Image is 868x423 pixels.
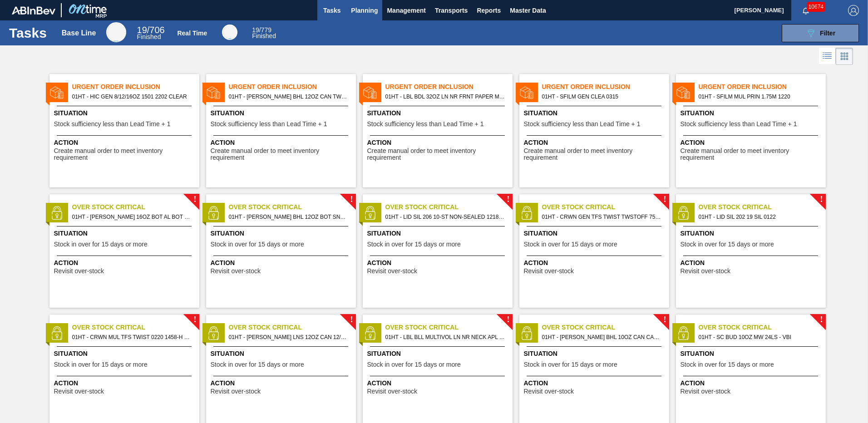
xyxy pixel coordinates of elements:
span: Situation [54,229,197,238]
span: Over Stock Critical [72,202,199,212]
span: Stock sufficiency less than Lead Time + 1 [524,121,641,128]
span: ! [350,196,353,203]
span: 01HT - CRWN GEN TFS TWIST TWSTOFF 75# 2-COLR PRICKLY PEAR CACTUS [542,212,662,222]
span: Revisit over-stock [211,268,261,275]
span: Situation [367,108,510,118]
span: Situation [524,108,667,118]
span: Situation [54,349,197,359]
span: 01HT - CARR LNS 12OZ CAN 12/12 CAN PK [229,332,349,342]
span: Stock sufficiency less than Lead Time + 1 [367,121,484,128]
span: 01HT - SC BUD 10OZ MW 24LS - VBI [699,332,819,342]
span: Action [54,138,197,148]
span: Management [387,5,426,16]
span: Over Stock Critical [385,323,513,332]
div: Card Vision [836,48,853,65]
span: Action [681,379,824,388]
span: Action [54,258,197,268]
span: Finished [252,32,276,39]
div: Real Time [252,27,276,39]
h1: Tasks [9,28,49,38]
span: Situation [211,229,354,238]
span: Action [211,379,354,388]
span: Stock sufficiency less than Lead Time + 1 [54,121,171,128]
span: ! [820,196,823,203]
span: Stock sufficiency less than Lead Time + 1 [211,121,327,128]
span: Stock in over for 15 days or more [524,241,617,248]
span: Revisit over-stock [681,388,730,395]
span: ! [193,316,196,323]
span: ! [820,316,823,323]
span: Urgent Order Inclusion [542,82,669,92]
span: Revisit over-stock [54,268,104,275]
span: 01HT - CRWN MUL TFS TWIST 0220 1458-H 3-COLR TW [72,332,192,342]
span: Master Data [510,5,546,16]
span: Over Stock Critical [229,202,356,212]
div: Base Line [62,29,96,37]
span: 01HT - SFILM MUL PRIN 1.75M 1220 [699,92,819,102]
span: Action [367,258,510,268]
span: Stock in over for 15 days or more [54,241,148,248]
span: Situation [211,108,354,118]
span: Action [211,258,354,268]
div: Real Time [222,25,237,40]
span: Situation [367,229,510,238]
span: Revisit over-stock [211,388,261,395]
span: Filter [820,30,835,37]
span: Over Stock Critical [72,323,199,332]
span: Urgent Order Inclusion [699,82,826,92]
span: Urgent Order Inclusion [229,82,356,92]
span: Over Stock Critical [699,202,826,212]
span: Situation [524,349,667,359]
img: status [363,86,377,99]
span: ! [507,316,509,323]
span: Planning [351,5,378,16]
span: 01HT - HIC GEN 8/12/16OZ 1501 2202 CLEAR [72,92,192,102]
span: Stock in over for 15 days or more [681,241,774,248]
span: Situation [367,349,510,359]
span: Action [54,379,197,388]
span: ! [507,196,509,203]
span: 10674 [807,2,825,12]
span: Stock in over for 15 days or more [681,361,774,368]
span: Stock in over for 15 days or more [211,241,304,248]
span: Over Stock Critical [699,323,826,332]
span: Create manual order to meet inventory requirement [524,148,667,162]
span: Situation [524,229,667,238]
span: Over Stock Critical [385,202,513,212]
span: Revisit over-stock [54,388,104,395]
img: status [520,326,533,340]
img: status [676,206,690,220]
span: / 779 [252,26,271,34]
img: status [363,206,377,220]
span: Revisit over-stock [681,268,730,275]
span: Action [681,258,824,268]
img: status [363,326,377,340]
span: Finished [137,33,161,40]
span: Action [681,138,824,148]
span: Revisit over-stock [367,268,417,275]
span: Situation [681,108,824,118]
img: status [676,326,690,340]
span: Revisit over-stock [367,388,417,395]
span: 01HT - CARR BUD 16OZ BOT AL BOT 12/16 AB RECLOSABLE [72,212,192,222]
span: Create manual order to meet inventory requirement [367,148,510,162]
img: status [50,86,64,99]
span: Create manual order to meet inventory requirement [211,148,354,162]
span: ! [350,316,353,323]
span: 01HT - CARR BHL 12OZ CAN TWNSTK 30/12 CAN CAN OUTDOOR PROMO [229,92,349,102]
span: Revisit over-stock [524,268,574,275]
span: 19 [137,25,147,35]
span: Over Stock Critical [229,323,356,332]
span: 01HT - LBL BLL MULTIVOL LN NR NECK APL #7 12OZ & 22OZ NECK [385,332,505,342]
img: status [50,326,64,340]
span: Revisit over-stock [524,388,574,395]
span: Stock in over for 15 days or more [367,241,461,248]
span: Reports [477,5,501,16]
span: ! [193,196,196,203]
span: 19 [252,26,259,34]
span: Situation [681,349,824,359]
img: TNhmsLtSVTkK8tSr43FrP2fwEKptu5GPRR3wAAAABJRU5ErkJggg== [12,6,55,15]
span: Situation [211,349,354,359]
span: Action [524,258,667,268]
span: Stock sufficiency less than Lead Time + 1 [681,121,797,128]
